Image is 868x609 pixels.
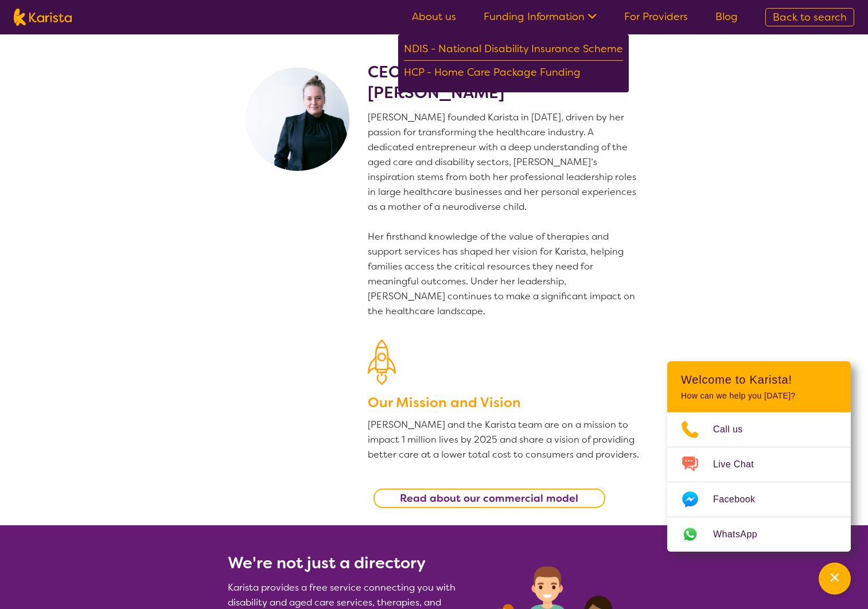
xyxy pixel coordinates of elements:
[667,361,851,552] div: Channel Menu
[404,64,623,84] div: HCP - Home Care Package Funding
[667,412,851,552] ul: Choose channel
[228,553,466,573] h2: We're not just a directory
[715,10,738,24] a: Blog
[713,456,768,473] span: Live Chat
[400,491,578,505] b: Read about our commercial model
[412,10,456,24] a: About us
[681,391,837,401] p: How can we help you [DATE]?
[368,110,641,319] p: [PERSON_NAME] founded Karista in [DATE], driven by her passion for transforming the healthcare in...
[368,392,641,413] h3: Our Mission and Vision
[404,40,623,61] div: NDIS - National Disability Insurance Scheme
[484,10,597,24] a: Funding Information
[368,339,396,385] img: Our Mission
[14,9,72,26] img: Karista logo
[819,563,851,595] button: Channel Menu
[713,491,769,508] span: Facebook
[368,62,641,103] h2: CEO and founder [PERSON_NAME]
[667,517,851,552] a: Web link opens in a new tab.
[681,373,837,387] h2: Welcome to Karista!
[713,526,771,543] span: WhatsApp
[713,421,757,438] span: Call us
[765,8,854,26] a: Back to search
[773,10,847,24] span: Back to search
[624,10,688,24] a: For Providers
[368,417,641,462] p: [PERSON_NAME] and the Karista team are on a mission to impact 1 million lives by 2025 and share a...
